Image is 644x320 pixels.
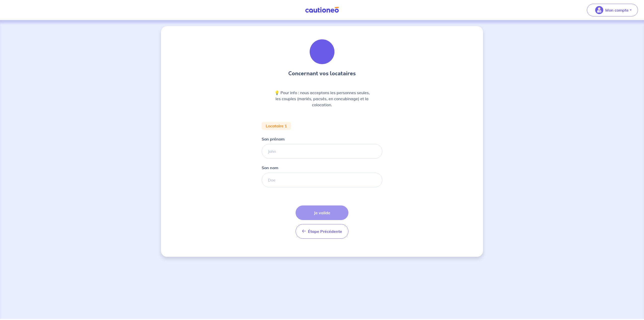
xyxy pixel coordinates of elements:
div: Locataire 1 [262,122,291,130]
input: John [262,144,382,159]
button: illu_account_valid_menu.svgMon compte [587,4,638,16]
span: Étape Précédente [308,229,342,234]
img: Cautioneo [303,7,341,13]
p: 💡 Pour info : nous acceptons les personnes seules, les couples (mariés, pacsés, en concubinage) e... [274,90,370,108]
p: Son nom [262,165,278,171]
p: Mon compte [605,7,629,13]
div: NEW [262,38,382,243]
img: illu_tenants.svg [308,38,336,65]
button: Étape Précédente [296,224,348,239]
input: Doe [262,173,382,187]
img: illu_account_valid_menu.svg [595,6,603,14]
h3: Concernant vos locataires [288,69,356,78]
p: Son prénom [262,136,285,142]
